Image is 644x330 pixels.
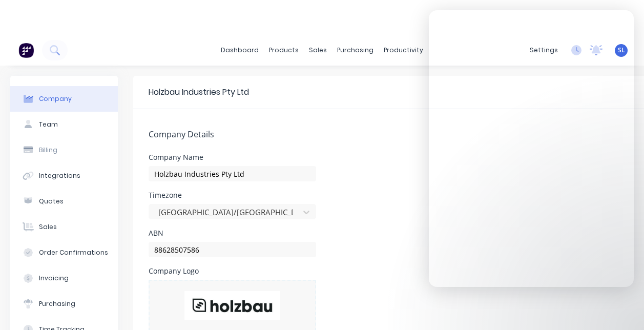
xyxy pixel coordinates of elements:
button: Team [10,112,118,137]
div: Quotes [39,197,64,206]
div: purchasing [332,43,379,58]
div: Team [39,120,58,129]
div: Invoicing [39,274,69,283]
button: Order Confirmations [10,240,118,265]
div: ABN [149,230,316,237]
div: sales [304,43,332,58]
div: Company [39,94,72,104]
div: Company Logo [149,267,316,275]
div: products [264,43,304,58]
button: Invoicing [10,265,118,291]
img: Factory [18,43,34,58]
div: Company Name [149,154,316,161]
div: Timezone [149,192,316,199]
a: dashboard [216,43,264,58]
div: Billing [39,146,57,155]
iframe: Intercom live chat [429,10,634,287]
div: Holzbau Industries Pty Ltd [149,86,249,98]
button: Purchasing [10,291,118,317]
div: Purchasing [39,299,75,308]
button: Sales [10,214,118,240]
button: Integrations [10,163,118,189]
div: productivity [379,43,428,58]
button: Quotes [10,189,118,214]
iframe: Intercom live chat [609,295,634,320]
button: Billing [10,137,118,163]
div: Integrations [39,171,80,180]
div: Sales [39,222,57,232]
button: Company [10,86,118,112]
div: Order Confirmations [39,248,108,257]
